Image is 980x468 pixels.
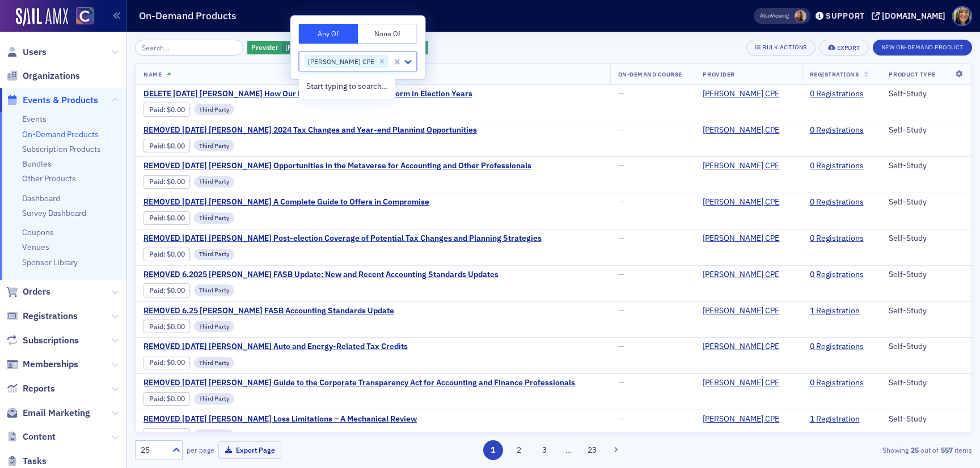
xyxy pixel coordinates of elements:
[285,42,355,52] span: [PERSON_NAME] CPE
[143,197,429,207] a: REMOVED [DATE] [PERSON_NAME] A Complete Guide to Offers in Compromise
[889,270,964,280] div: Self-Study
[149,142,163,150] a: Paid
[143,378,575,388] span: REMOVED 7.21.25 Surgent's Guide to the Corporate Transparency Act for Accounting and Finance Prof...
[167,431,185,439] span: $0.00
[149,214,167,222] span: :
[703,414,788,424] a: [PERSON_NAME] CPE
[618,414,624,424] span: —
[703,197,788,207] a: [PERSON_NAME] CPE
[149,286,163,295] a: Paid
[149,286,167,295] span: :
[6,334,79,347] a: Subscriptions
[810,197,864,207] a: 0 Registrations
[149,358,163,367] a: Paid
[194,140,234,151] div: Third Party
[16,8,68,26] img: SailAMX
[143,356,190,369] div: Paid: 0 - $0
[810,70,859,78] span: Registrations
[22,242,49,252] a: Venues
[618,305,624,316] span: —
[889,306,964,316] div: Self-Study
[149,358,167,367] span: :
[22,227,54,237] a: Coupons
[618,233,624,243] span: —
[143,161,531,171] a: REMOVED [DATE] [PERSON_NAME] Opportunities in the Metaverse for Accounting and Other Professionals
[889,125,964,135] div: Self-Study
[143,161,531,171] span: REMOVED 5.29.25 Surgent's Opportunities in the Metaverse for Accounting and Other Professionals
[149,322,163,331] a: Paid
[889,161,964,171] div: Self-Study
[143,89,472,99] a: DELETE [DATE] [PERSON_NAME] How Our Economy and Markets Perform in Election Years
[143,103,190,116] div: Paid: 0 - $0
[6,382,55,395] a: Reports
[143,89,472,99] span: DELETE 4.30.2025 Surgent's How Our Economy and Markets Perform in Election Years
[23,431,56,443] span: Content
[6,431,56,443] a: Content
[23,358,78,371] span: Memberships
[194,357,234,368] div: Third Party
[703,89,788,99] a: [PERSON_NAME] CPE
[23,46,47,58] span: Users
[6,455,47,467] a: Tasks
[68,7,94,27] a: View Homepage
[143,342,408,352] span: REMOVED 7.21.25 Surgent's Auto and Energy-Related Tax Credits
[194,249,234,260] div: Third Party
[6,310,78,322] a: Registrations
[218,441,281,459] button: Export Page
[358,24,417,44] button: None Of
[143,306,394,316] a: REMOVED 6.25 [PERSON_NAME] FASB Accounting Standards Update
[143,428,190,442] div: Paid: 1 - $0
[703,342,788,352] a: [PERSON_NAME] CPE
[143,70,162,78] span: Name
[872,12,949,20] button: [DOMAIN_NAME]
[23,94,98,107] span: Events & Products
[167,177,185,186] span: $0.00
[889,414,964,424] div: Self-Study
[810,342,864,352] a: 0 Registrations
[6,46,47,58] a: Users
[167,286,185,295] span: $0.00
[6,70,80,82] a: Organizations
[618,377,624,388] span: —
[810,270,864,280] a: 0 Registrations
[22,173,76,184] a: Other Products
[143,414,417,424] span: REMOVED 7.21.25 Surgent's Loss Limitations – A Mechanical Review
[194,212,234,224] div: Third Party
[889,233,964,244] div: Self-Study
[143,211,190,225] div: Paid: 0 - $0
[76,7,94,25] img: SailAMX
[23,455,47,467] span: Tasks
[194,284,234,296] div: Third Party
[167,358,185,367] span: $0.00
[149,250,167,258] span: :
[143,306,394,316] span: REMOVED 6.25 Surgent's FASB Accounting Standards Update
[143,125,477,135] span: REMOVED 4.30.2025 Surgent's 2024 Tax Changes and Year-end Planning Opportunities
[149,394,167,403] span: :
[299,76,395,97] div: Start typing to search…
[149,142,167,150] span: :
[746,40,815,56] button: Bulk Actions
[149,250,163,258] a: Paid
[149,431,163,439] a: Paid
[149,431,167,439] span: :
[810,89,864,99] a: 0 Registrations
[194,393,234,405] div: Third Party
[194,176,234,188] div: Third Party
[703,378,788,388] a: [PERSON_NAME] CPE
[23,334,79,347] span: Subscriptions
[143,283,190,297] div: Paid: 1 - $0
[810,414,860,424] a: 1 Registration
[618,269,624,279] span: —
[247,41,372,55] div: Surgent CPE
[22,159,52,169] a: Bundles
[22,114,47,124] a: Events
[703,70,734,78] span: Provider
[483,440,503,460] button: 1
[194,104,234,115] div: Third Party
[762,44,806,50] div: Bulk Actions
[795,10,806,22] span: Sheila Duggan
[618,70,682,78] span: On-Demand Course
[703,161,788,171] a: [PERSON_NAME] CPE
[837,45,860,51] div: Export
